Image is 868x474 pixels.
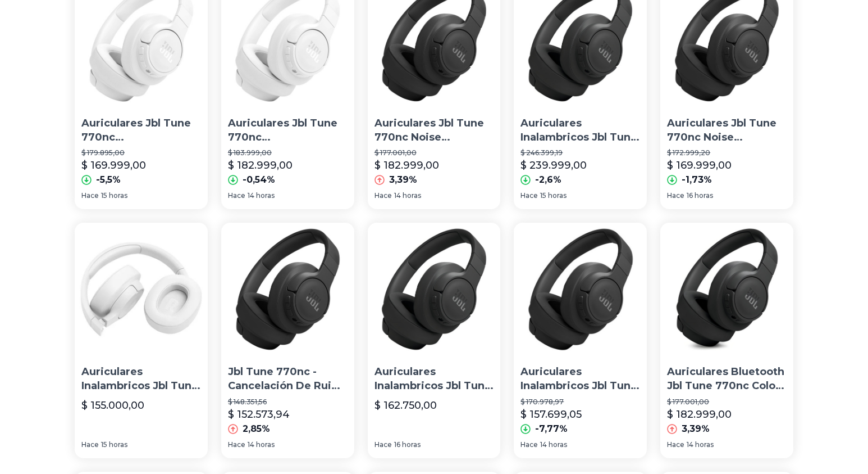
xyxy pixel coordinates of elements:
[520,407,582,422] p: $ 157.699,05
[540,440,567,449] span: 14 horas
[520,157,587,173] p: $ 239.999,00
[368,223,501,458] a: Auriculares Inalambricos Jbl Tune 770nc Over Ear Color NegroAuriculares Inalambricos Jbl Tune 770...
[81,365,201,393] p: Auriculares Inalambricos Jbl Tune 770nc Over Ear Color Negro
[667,440,684,449] span: Hace
[243,422,270,436] p: 2,85%
[667,365,787,393] p: Auriculares Bluetooth Jbl Tune 770nc Color Jblt770nc, Color Negro
[514,223,647,356] img: Auriculares Inalambricos Jbl Tune 770nc Over Ear Bluetooth
[667,191,684,200] span: Hace
[514,223,647,458] a: Auriculares Inalambricos Jbl Tune 770nc Over Ear BluetoothAuriculares Inalambricos Jbl Tune 770nc...
[520,398,640,407] p: $ 170.978,97
[75,223,208,458] a: Auriculares Inalambricos Jbl Tune 770nc Over Ear Color NegroAuriculares Inalambricos Jbl Tune 770...
[248,191,275,200] span: 14 horas
[540,191,567,200] span: 15 horas
[667,157,732,173] p: $ 169.999,00
[520,191,538,200] span: Hace
[374,398,437,413] p: $ 162.750,00
[228,407,290,422] p: $ 152.573,94
[374,440,392,449] span: Hace
[374,191,392,200] span: Hace
[243,173,275,187] p: -0,54%
[660,223,793,458] a: Auriculares Bluetooth Jbl Tune 770nc Color Jblt770nc, Color NegroAuriculares Bluetooth Jbl Tune 7...
[221,223,354,356] img: Jbl Tune 770nc - Cancelación De Ruido Adaptativa Con Smart A
[682,173,712,187] p: -1,73%
[687,440,714,449] span: 14 horas
[520,148,640,157] p: $ 246.399,19
[667,148,787,157] p: $ 172.999,20
[374,116,494,145] p: Auriculares Jbl Tune 770nc Noise Canceling Over Ear Black
[228,116,348,145] p: Auriculares Jbl Tune 770nc [PERSON_NAME]
[535,173,561,187] p: -2,6%
[394,191,421,200] span: 14 horas
[81,440,99,449] span: Hace
[535,422,568,436] p: -7,77%
[228,191,245,200] span: Hace
[374,157,439,173] p: $ 182.999,00
[520,116,640,145] p: Auriculares Inalambricos Jbl Tune 770nc Over Ear Color Negro
[389,173,417,187] p: 3,39%
[667,116,787,145] p: Auriculares Jbl Tune 770nc Noise Canceling Over Ear Black
[682,422,710,436] p: 3,39%
[101,191,127,200] span: 15 horas
[667,398,787,407] p: $ 177.001,00
[75,223,208,356] img: Auriculares Inalambricos Jbl Tune 770nc Over Ear Color Negro
[81,116,201,145] p: Auriculares Jbl Tune 770nc [PERSON_NAME]
[81,148,201,157] p: $ 179.895,00
[228,398,348,407] p: $ 148.351,56
[368,223,501,356] img: Auriculares Inalambricos Jbl Tune 770nc Over Ear Color Negro
[667,407,732,422] p: $ 182.999,00
[221,223,354,458] a: Jbl Tune 770nc - Cancelación De Ruido Adaptativa Con Smart AJbl Tune 770nc - Cancelación De Ruido...
[520,440,538,449] span: Hace
[81,398,144,413] p: $ 155.000,00
[374,148,494,157] p: $ 177.001,00
[81,157,146,173] p: $ 169.999,00
[101,440,127,449] span: 15 horas
[374,365,494,393] p: Auriculares Inalambricos Jbl Tune 770nc Over Ear Color Negro
[660,223,793,356] img: Auriculares Bluetooth Jbl Tune 770nc Color Jblt770nc, Color Negro
[248,440,275,449] span: 14 horas
[394,440,421,449] span: 16 horas
[228,440,245,449] span: Hace
[228,157,293,173] p: $ 182.999,00
[81,191,99,200] span: Hace
[228,148,348,157] p: $ 183.999,00
[96,173,121,187] p: -5,5%
[520,365,640,393] p: Auriculares Inalambricos Jbl Tune 770nc Over Ear Bluetooth
[687,191,713,200] span: 16 horas
[228,365,348,393] p: Jbl Tune 770nc - Cancelación De Ruido Adaptativa Con Smart A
